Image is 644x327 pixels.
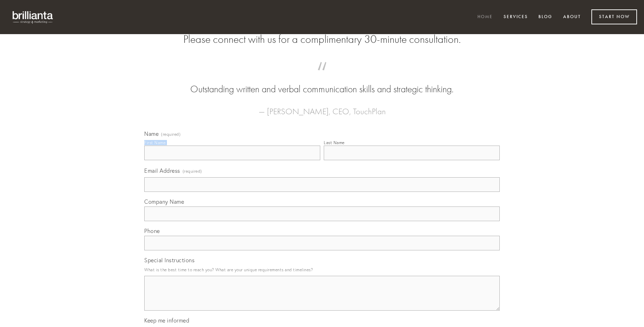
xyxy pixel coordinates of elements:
[144,227,160,234] span: Phone
[155,96,489,118] figcaption: — [PERSON_NAME], CEO, TouchPlan
[144,33,500,46] h2: Please connect with us for a complimentary 30-minute consultation.
[144,167,180,174] span: Email Address
[473,11,497,23] a: Home
[161,132,181,137] span: (required)
[591,9,637,24] a: Start Now
[559,11,585,23] a: About
[144,130,159,137] span: Name
[144,257,194,264] span: Special Instructions
[144,265,500,274] p: What is the best time to reach you? What are your unique requirements and timelines?
[324,140,345,145] div: Last Name
[155,69,489,83] span: “
[155,69,489,96] blockquote: Outstanding written and verbal communication skills and strategic thinking.
[144,317,189,324] span: Keep me informed
[144,198,184,205] span: Company Name
[183,166,202,176] span: (required)
[534,11,557,23] a: Blog
[499,11,532,23] a: Services
[7,7,59,27] img: brillianta - research, strategy, marketing
[144,140,166,145] div: First Name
